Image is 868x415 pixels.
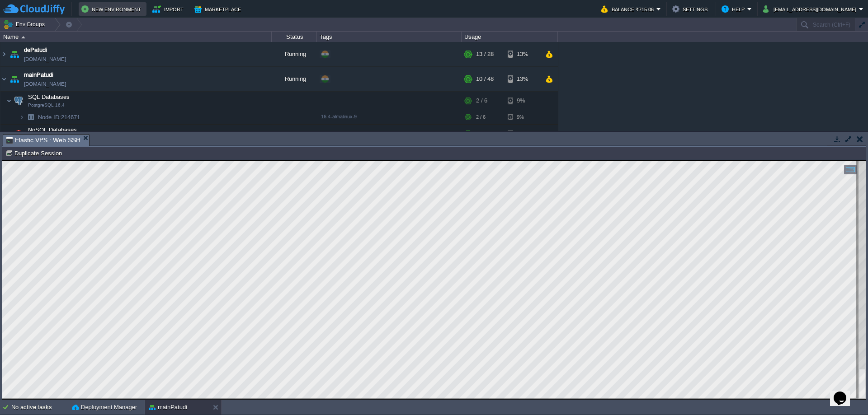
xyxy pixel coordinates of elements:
[722,4,747,14] button: Help
[149,403,187,412] button: mainPatudi
[272,67,317,91] div: Running
[12,125,25,143] img: AMDAwAAAACH5BAEAAAAALAAAAAABAAEAAAICRAEAOw==
[27,126,78,134] span: NoSQL Databases
[21,36,25,38] img: AMDAwAAAACH5BAEAAAAALAAAAAABAAEAAAICRAEAOw==
[508,42,537,66] div: 13%
[194,4,244,14] button: Marketplace
[6,135,80,146] span: Elastic VPS : Web SSH
[321,114,357,119] span: 16.4-almalinux-9
[462,32,557,42] div: Usage
[6,125,12,143] img: AMDAwAAAACH5BAEAAAAALAAAAAABAAEAAAICRAEAOw==
[27,126,78,133] a: NoSQL Databases
[152,4,186,14] button: Import
[28,103,65,108] span: PostgreSQL 16.4
[11,400,68,415] div: No active tasks
[24,55,66,64] span: [DOMAIN_NAME]
[24,70,53,79] a: mainPatudi
[830,379,859,406] iframe: chat widget
[5,149,65,157] button: Duplicate Session
[37,113,81,121] a: Node ID:214671
[12,92,25,110] img: AMDAwAAAACH5BAEAAAAALAAAAAABAAEAAAICRAEAOw==
[317,32,461,42] div: Tags
[476,125,487,143] div: 1 / 4
[24,110,37,124] img: AMDAwAAAACH5BAEAAAAALAAAAAABAAEAAAICRAEAOw==
[476,42,494,66] div: 13 / 28
[8,42,21,66] img: AMDAwAAAACH5BAEAAAAALAAAAAABAAEAAAICRAEAOw==
[72,403,137,412] button: Deployment Manager
[601,4,656,14] button: Balance ₹715.06
[508,67,537,91] div: 13%
[8,67,21,91] img: AMDAwAAAACH5BAEAAAAALAAAAAABAAEAAAICRAEAOw==
[1,32,271,42] div: Name
[3,4,65,15] img: CloudJiffy
[508,110,537,124] div: 9%
[37,113,81,121] span: 214671
[476,110,486,124] div: 2 / 6
[508,125,537,143] div: 4%
[508,92,537,110] div: 9%
[38,114,61,121] span: Node ID:
[763,4,859,14] button: [EMAIL_ADDRESS][DOMAIN_NAME]
[27,93,71,101] span: SQL Databases
[24,46,47,55] a: dePatudi
[3,18,48,31] button: Env Groups
[27,93,71,100] a: SQL DatabasesPostgreSQL 16.4
[24,79,66,89] span: [DOMAIN_NAME]
[81,4,144,14] button: New Environment
[19,110,24,124] img: AMDAwAAAACH5BAEAAAAALAAAAAABAAEAAAICRAEAOw==
[0,67,8,91] img: AMDAwAAAACH5BAEAAAAALAAAAAABAAEAAAICRAEAOw==
[672,4,710,14] button: Settings
[272,32,316,42] div: Status
[476,92,487,110] div: 2 / 6
[0,42,8,66] img: AMDAwAAAACH5BAEAAAAALAAAAAABAAEAAAICRAEAOw==
[272,42,317,66] div: Running
[476,67,494,91] div: 10 / 48
[6,92,12,110] img: AMDAwAAAACH5BAEAAAAALAAAAAABAAEAAAICRAEAOw==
